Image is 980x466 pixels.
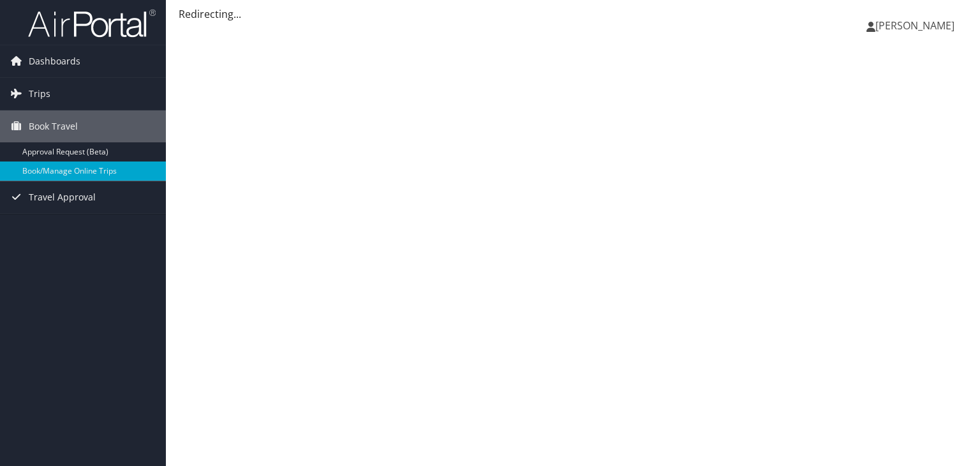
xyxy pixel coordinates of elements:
span: Dashboards [29,45,80,77]
span: Book Travel [29,110,78,142]
div: Redirecting... [179,6,967,22]
span: Travel Approval [29,181,96,213]
span: [PERSON_NAME] [875,19,954,33]
img: airportal-logo.png [28,8,156,38]
span: Trips [29,78,50,110]
a: [PERSON_NAME] [866,6,967,45]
